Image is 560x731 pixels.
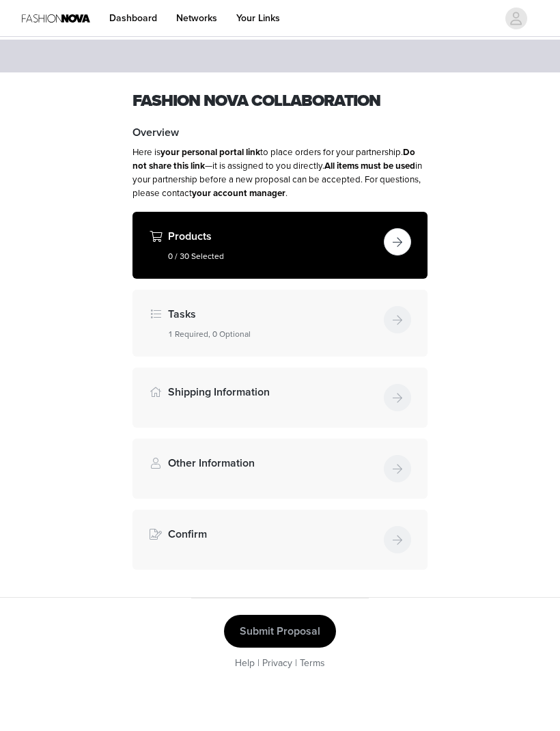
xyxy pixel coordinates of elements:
span: | [257,657,260,669]
div: Other Information [132,439,428,499]
div: avatar [509,8,522,29]
h4: Confirm [168,526,378,542]
a: Networks [168,3,225,33]
h4: Other Information [168,455,378,471]
img: Fashion Nova Logo [22,3,90,33]
span: Here is to place orders for your partnership. —it is assigned to you directly. in your partnershi... [132,147,422,199]
strong: your personal portal link [160,147,260,158]
a: Dashboard [101,3,165,33]
h4: Shipping Information [168,384,378,400]
h5: 0 / 30 Selected [168,250,378,262]
div: Products [132,212,428,279]
strong: Do not share this link [132,147,415,171]
a: Privacy [262,657,292,669]
h4: Overview [132,124,428,141]
a: Your Links [228,3,288,33]
h4: Products [168,228,378,245]
h4: Tasks [168,306,378,322]
button: Submit Proposal [224,615,336,648]
h1: Fashion Nova Collaboration [132,89,428,113]
div: Tasks [132,290,428,357]
h5: 1 Required, 0 Optional [168,328,378,340]
strong: All items must be used [324,161,415,171]
a: Terms [300,657,325,669]
a: Help [235,657,255,669]
div: Confirm [132,510,428,570]
div: Shipping Information [132,368,428,428]
span: | [295,657,297,669]
strong: your account manager [192,188,285,199]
